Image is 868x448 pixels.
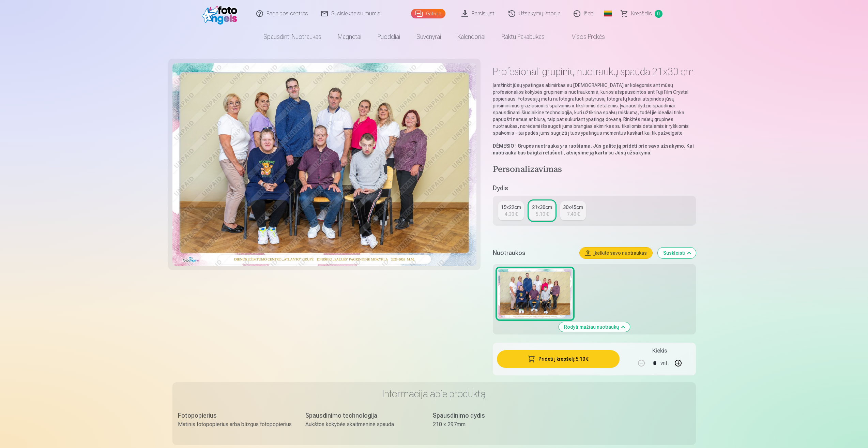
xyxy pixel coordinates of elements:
[493,82,696,136] p: Įamžinkit jūsų ypatingas akimirkas su [DEMOGRAPHIC_DATA] ar kolegomis ant mūsų profesionalios kok...
[433,420,547,429] div: 210 x 297mm
[411,9,445,18] a: Galerija
[560,201,586,220] a: 30x45cm7,40 €
[305,411,419,420] div: Spausdinimo technologija
[369,27,408,46] a: Puodeliai
[505,211,518,218] div: 4,30 €
[178,388,690,400] h3: Informacija apie produktą
[580,248,652,258] button: Įkelkite savo nuotraukas
[178,420,292,429] div: Matinis fotopopierius arba blizgus fotopopierius
[433,411,547,420] div: Spausdinimo dydis
[658,248,696,258] button: Suskleisti
[497,350,619,368] button: Pridėti į krepšelį:5,10 €
[563,204,583,211] div: 30x45cm
[567,211,580,218] div: 7,40 €
[202,3,241,25] img: /fa2
[498,201,524,220] a: 15x22cm4,30 €
[536,211,549,218] div: 5,10 €
[493,183,696,193] h5: Dydis
[493,164,696,175] h4: Personalizavimas
[532,204,552,211] div: 21x30cm
[655,10,663,18] span: 0
[330,27,369,46] a: Magnetai
[493,248,574,258] h5: Nuotraukos
[660,355,669,371] div: vnt.
[501,204,521,211] div: 15x22cm
[493,65,696,78] h1: Profesionali grupinių nuotraukų spauda 21x30 cm
[255,27,330,46] a: Spausdinti nuotraukas
[305,420,419,429] div: Aukštos kokybės skaitmeninė spauda
[553,27,613,46] a: Visos prekės
[449,27,493,46] a: Kalendoriai
[493,143,694,155] strong: Grupės nuotrauka yra ruošiama. Jūs galite ją pridėti prie savo užsakymo. Kai nuotrauka bus baigta...
[178,411,292,420] div: Fotopopierius
[559,322,630,332] button: Rodyti mažiau nuotraukų
[493,27,553,46] a: Raktų pakabukas
[529,201,555,220] a: 21x30cm5,10 €
[493,143,517,149] strong: DĖMESIO !
[408,27,449,46] a: Suvenyrai
[631,10,652,18] span: Krepšelis
[652,347,667,355] h5: Kiekis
